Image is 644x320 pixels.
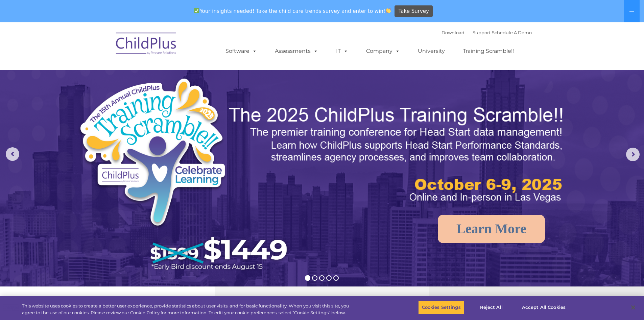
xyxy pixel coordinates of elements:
img: 👏 [386,8,391,13]
button: Accept All Cookies [518,300,569,315]
a: Learn More [438,215,545,243]
img: ✅ [194,8,199,13]
a: Schedule A Demo [492,30,532,35]
a: IT [329,44,355,58]
button: Reject All [470,300,512,315]
font: | [442,30,532,35]
span: Take Survey [399,5,429,17]
button: Close [626,300,641,315]
span: Phone number [94,72,123,78]
img: ChildPlus by Procare Solutions [113,28,180,62]
a: Training Scramble!! [456,44,521,58]
a: Assessments [268,44,325,58]
a: Take Survey [395,5,433,17]
button: Cookies Settings [418,300,464,315]
a: University [411,44,452,58]
a: Company [359,44,407,58]
a: Download [442,30,464,35]
a: Support [473,30,491,35]
div: This website uses cookies to create a better user experience, provide statistics about user visit... [22,303,354,316]
span: Your insights needed! Take the child care trends survey and enter to win! [191,4,394,18]
span: Last name [94,45,115,50]
a: Software [219,44,264,58]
